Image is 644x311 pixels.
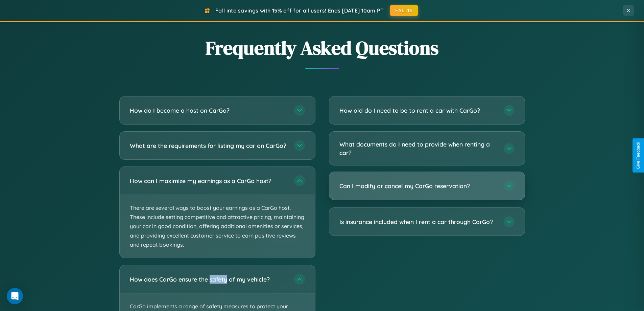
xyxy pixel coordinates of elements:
[339,140,497,157] h3: What documents do I need to provide when renting a car?
[636,142,641,169] div: Give Feedback
[119,35,525,61] h2: Frequently Asked Questions
[339,106,497,115] h3: How old do I need to be to rent a car with CarGo?
[130,106,287,115] h3: How do I become a host on CarGo?
[7,288,23,304] div: Open Intercom Messenger
[130,141,287,150] h3: What are the requirements for listing my car on CarGo?
[130,275,287,284] h3: How does CarGo ensure the safety of my vehicle?
[339,218,497,226] h3: Is insurance included when I rent a car through CarGo?
[120,195,315,258] p: There are several ways to boost your earnings as a CarGo host. These include setting competitive ...
[130,177,287,185] h3: How can I maximize my earnings as a CarGo host?
[390,5,418,16] button: FALL15
[215,7,385,14] span: Fall into savings with 15% off for all users! Ends [DATE] 10am PT.
[339,182,497,190] h3: Can I modify or cancel my CarGo reservation?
